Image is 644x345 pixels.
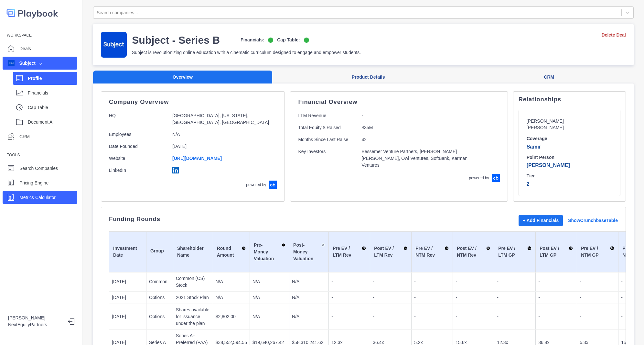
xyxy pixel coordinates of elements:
[292,294,326,301] p: N/A
[414,313,450,320] p: -
[527,155,612,161] h6: Point Person
[177,245,209,259] div: Shareholder Name
[109,217,160,222] p: Funding Rounds
[172,112,273,126] p: [GEOGRAPHIC_DATA], [US_STATE], [GEOGRAPHIC_DATA], [GEOGRAPHIC_DATA]
[149,294,170,301] p: Options
[497,278,533,285] p: -
[581,245,614,259] div: Pre EV / NTM GP
[112,294,144,301] p: [DATE]
[519,97,620,102] p: Relationships
[414,294,450,301] p: -
[331,294,367,301] p: -
[497,313,533,320] p: -
[149,278,170,285] p: Common
[568,217,618,224] a: Show Crunchbase Table
[374,245,407,259] div: Post EV / LTM Rev
[445,245,449,251] img: Sort
[109,131,167,138] p: Employees
[8,315,63,321] p: [PERSON_NAME]
[321,242,325,248] img: Sort
[28,104,77,111] p: Cap Table
[298,99,499,105] p: Financial Overview
[113,245,142,259] div: Investment Date
[172,131,273,138] p: N/A
[246,182,266,188] p: powered by
[109,143,167,150] p: Date Founded
[456,294,491,301] p: -
[149,313,170,320] p: Options
[293,242,325,262] div: Post-Money Valuation
[132,34,220,47] h3: Subject - Series B
[8,60,36,67] div: Subject
[486,245,490,251] img: Sort
[252,313,286,320] p: N/A
[527,173,612,179] h6: Tier
[361,124,482,131] p: $35M
[109,167,167,175] p: LinkedIn
[19,45,31,52] p: Deals
[19,133,30,140] p: CRM
[216,294,247,301] p: N/A
[172,143,273,150] p: [DATE]
[216,313,247,320] p: $2,802.00
[272,71,464,84] button: Product Details
[8,321,63,328] p: NextEquityPartners
[112,278,144,285] p: [DATE]
[569,245,573,251] img: Sort
[527,143,612,151] p: Samir
[28,75,77,82] p: Profile
[403,245,407,251] img: Sort
[28,119,77,126] p: Document AI
[112,313,144,320] p: [DATE]
[28,90,77,96] p: Financials
[580,278,616,285] p: -
[527,245,532,251] img: Sort
[6,6,58,20] img: logo-colored
[176,294,210,301] p: 2021 Stock Plan
[373,313,409,320] p: -
[527,180,612,188] p: 2
[150,248,169,256] div: Group
[8,60,15,66] img: company image
[242,245,246,251] img: Sort
[109,155,167,162] p: Website
[333,245,366,259] div: Pre EV / LTM Rev
[19,194,56,201] p: Metrics Calculator
[93,71,272,84] button: Overview
[176,275,210,289] p: Common (CS) Stock
[19,165,58,172] p: Search Companies
[362,245,366,251] img: Sort
[415,245,449,259] div: Pre EV / NTM Rev
[268,38,273,43] img: on-logo
[252,294,286,301] p: N/A
[269,181,277,189] img: crunchbase-logo
[498,245,531,259] div: Pre EV / LTM GP
[331,313,367,320] p: -
[469,175,489,181] p: powered by
[172,167,179,173] img: linkedin-logo
[298,112,356,119] p: LTM Revenue
[492,174,500,182] img: crunchbase-logo
[538,313,574,320] p: -
[538,294,574,301] p: -
[252,278,286,285] p: N/A
[304,38,309,43] img: on-logo
[101,32,127,58] img: company-logo
[282,242,285,248] img: Sort
[580,313,616,320] p: -
[456,278,491,285] p: -
[527,118,585,131] p: [PERSON_NAME] [PERSON_NAME]
[298,136,356,143] p: Months Since Last Raise
[254,242,285,262] div: Pre-Money Valuation
[109,112,167,126] p: HQ
[19,180,48,186] p: Pricing Engine
[217,245,246,259] div: Round Amount
[527,136,612,142] h6: Coverage
[298,148,356,169] p: Key Investors
[373,278,409,285] p: -
[132,49,361,56] p: Subject is revolutionizing online education with a cinematic curriculum designed to engage and em...
[241,37,264,43] p: Financials:
[109,99,277,105] p: Company Overview
[414,278,450,285] p: -
[298,124,356,131] p: Total Equity $ Raised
